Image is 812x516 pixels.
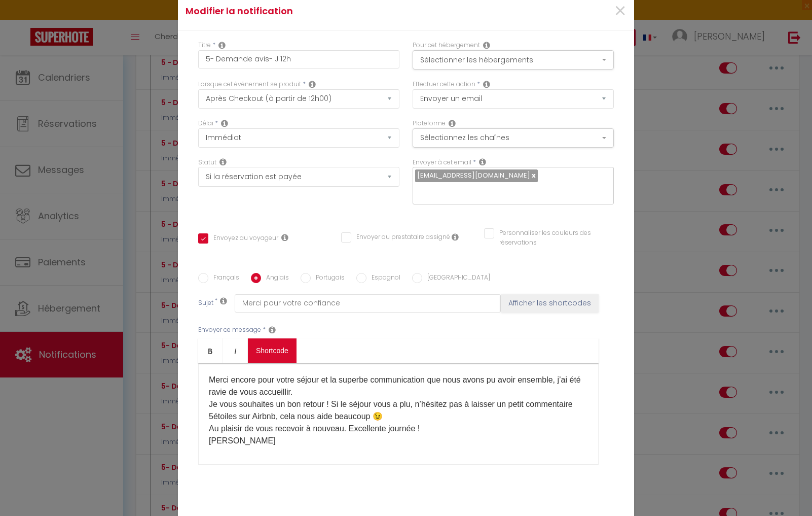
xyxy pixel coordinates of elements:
button: Afficher les shortcodes [501,294,599,313]
label: Anglais [261,273,289,284]
label: Effectuer cette action [413,80,475,89]
i: Event Occur [309,80,316,88]
a: Italic [223,338,248,363]
i: Subject [220,297,227,305]
label: Plateforme [413,119,446,128]
label: Délai [198,119,213,128]
label: Espagnol [366,273,400,284]
i: This Rental [483,41,490,49]
label: [GEOGRAPHIC_DATA] [422,273,490,284]
label: Statut [198,158,216,167]
label: Lorsque cet événement se produit [198,80,301,89]
button: Close [614,1,626,22]
i: Message [269,326,276,334]
button: Sélectionnez les chaînes [413,128,614,148]
i: Envoyer au prestataire si il est assigné [452,233,459,241]
label: Portugais [311,273,345,284]
button: Sélectionner les hébergements [413,50,614,70]
i: Action Time [221,119,228,127]
span: [EMAIL_ADDRESS][DOMAIN_NAME] [417,170,530,180]
p: ​​Merci encore pour votre séjour et la superbe communication que nous avons pu avoir ensemble, j’... [209,374,588,447]
i: Recipient [479,158,486,166]
i: Action Type [483,80,490,88]
a: Bold [198,338,223,363]
i: Title [218,41,226,49]
a: Shortcode [248,338,297,363]
label: Titre [198,41,211,50]
label: Sujet [198,298,213,309]
h4: Modifier la notification [186,4,475,18]
label: Français [208,273,239,284]
i: Envoyer au voyageur [281,233,288,242]
label: Envoyer à cet email [413,158,471,167]
i: Action Channel [449,119,456,127]
i: Booking status [219,158,227,166]
label: Envoyer ce message [198,325,261,335]
label: Pour cet hébergement [413,41,480,50]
